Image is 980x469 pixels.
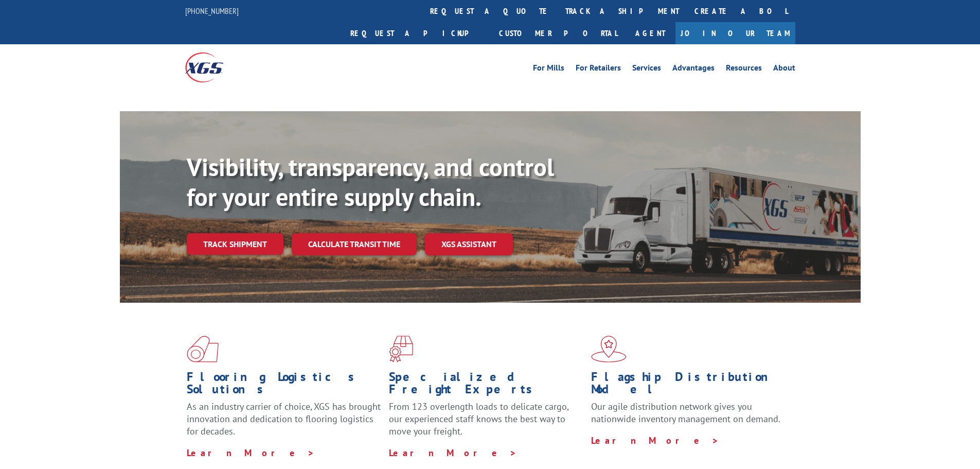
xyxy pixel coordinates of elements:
[187,233,283,255] a: Track shipment
[632,64,661,75] a: Services
[389,336,413,362] img: xgs-icon-focused-on-flooring-red
[773,64,795,75] a: About
[187,401,381,437] span: As an industry carrier of choice, XGS has brought innovation and dedication to flooring logistics...
[185,6,239,16] a: [PHONE_NUMBER]
[672,64,715,75] a: Advantages
[591,401,780,425] span: Our agile distribution network gives you nationwide inventory management on demand.
[425,233,513,255] a: XGS ASSISTANT
[591,371,786,401] h1: Flagship Distribution Model
[187,447,315,459] a: Learn More >
[675,22,795,44] a: Join Our Team
[726,64,762,75] a: Resources
[491,22,625,44] a: Customer Portal
[533,64,564,75] a: For Mills
[187,371,381,401] h1: Flooring Logistics Solutions
[389,371,583,401] h1: Specialized Freight Experts
[389,447,517,459] a: Learn More >
[187,151,554,213] b: Visibility, transparency, and control for your entire supply chain.
[576,64,621,75] a: For Retailers
[625,22,675,44] a: Agent
[292,233,417,255] a: Calculate transit time
[187,336,219,362] img: xgs-icon-total-supply-chain-intelligence-red
[389,401,583,446] p: From 123 overlength loads to delicate cargo, our experienced staff knows the best way to move you...
[343,22,491,44] a: Request a pickup
[591,336,627,362] img: xgs-icon-flagship-distribution-model-red
[591,435,719,446] a: Learn More >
